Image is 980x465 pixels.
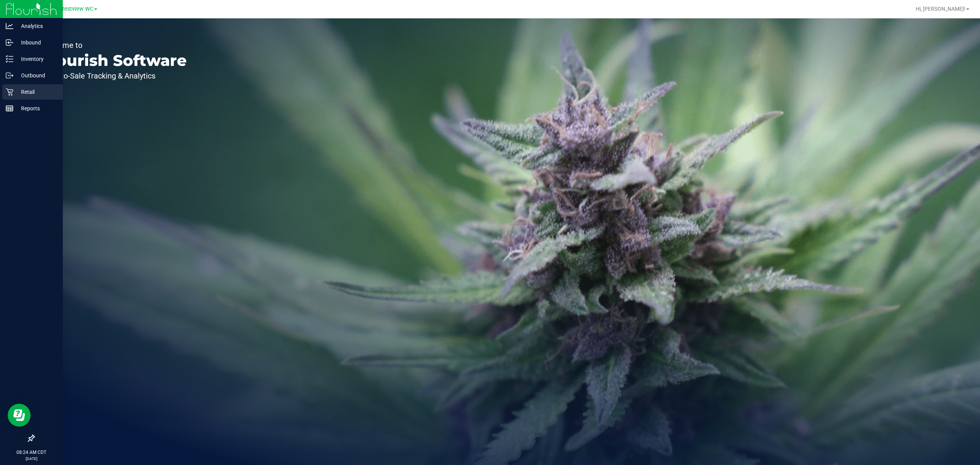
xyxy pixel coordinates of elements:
[3,449,59,456] p: 08:24 AM CDT
[41,41,187,49] p: Welcome to
[6,72,13,79] inline-svg: Outbound
[6,39,13,46] inline-svg: Inbound
[13,71,59,80] p: Outbound
[13,38,59,47] p: Inbound
[41,72,187,80] p: Seed-to-Sale Tracking & Analytics
[6,22,13,30] inline-svg: Analytics
[6,105,13,112] inline-svg: Reports
[13,87,59,97] p: Retail
[6,88,13,96] inline-svg: Retail
[916,6,965,12] span: Hi, [PERSON_NAME]!
[13,21,59,31] p: Analytics
[3,456,59,462] p: [DATE]
[6,55,13,63] inline-svg: Inventory
[13,54,59,64] p: Inventory
[41,53,187,68] p: Flourish Software
[13,104,59,113] p: Reports
[59,6,93,12] span: Crestview WC
[8,404,31,427] iframe: Resource center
